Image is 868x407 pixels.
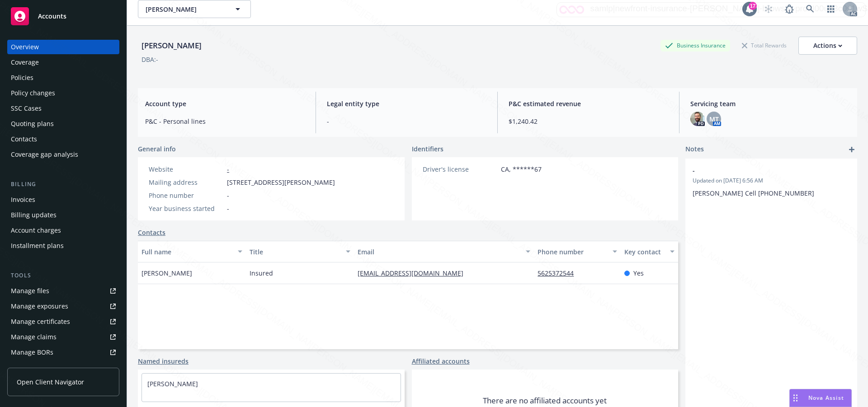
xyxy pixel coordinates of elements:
[142,268,192,278] span: [PERSON_NAME]
[624,247,665,257] div: Key contact
[693,189,814,197] span: [PERSON_NAME] Cell [PHONE_NUMBER]
[11,117,54,131] div: Quoting plans
[7,223,119,238] a: Account charges
[7,117,119,131] a: Quoting plans
[11,40,39,54] div: Overview
[149,191,223,200] div: Phone number
[147,379,198,388] a: [PERSON_NAME]
[633,268,644,278] span: Yes
[7,314,119,329] a: Manage certificates
[509,99,668,108] span: P&C estimated revenue
[142,55,158,64] div: DBA: -
[790,389,801,407] div: Drag to move
[7,55,119,70] a: Coverage
[7,101,119,116] a: SSC Cases
[538,247,607,257] div: Phone number
[358,247,520,257] div: Email
[690,99,850,108] span: Servicing team
[685,159,857,205] div: -Updated on [DATE] 6:56 AM[PERSON_NAME] Cell [PHONE_NUMBER]
[146,5,224,14] span: [PERSON_NAME]
[685,144,704,155] span: Notes
[709,114,719,124] span: MT
[7,208,119,222] a: Billing updates
[7,192,119,207] a: Invoices
[227,191,229,200] span: -
[813,37,842,54] div: Actions
[534,241,620,262] button: Phone number
[11,223,61,238] div: Account charges
[138,228,165,237] a: Contacts
[145,99,305,108] span: Account type
[11,147,78,162] div: Coverage gap analysis
[749,1,757,9] div: 17
[808,394,844,402] span: Nova Assist
[7,345,119,360] a: Manage BORs
[250,247,340,257] div: Title
[693,166,826,175] span: -
[138,356,189,366] a: Named insureds
[7,147,119,162] a: Coverage gap analysis
[11,55,39,70] div: Coverage
[789,389,852,407] button: Nova Assist
[538,269,581,277] a: 5625372544
[412,356,470,366] a: Affiliated accounts
[227,165,229,173] a: -
[11,299,68,313] div: Manage exposures
[7,271,119,280] div: Tools
[737,40,791,51] div: Total Rewards
[246,241,354,262] button: Title
[149,204,223,213] div: Year business started
[423,164,497,174] div: Driver's license
[227,178,335,187] span: [STREET_ADDRESS][PERSON_NAME]
[7,86,119,100] a: Policy changes
[250,268,273,278] span: Insured
[149,164,223,174] div: Website
[327,99,486,108] span: Legal entity type
[11,314,70,329] div: Manage certificates
[11,70,33,85] div: Policies
[11,101,42,116] div: SSC Cases
[7,299,119,313] a: Manage exposures
[142,247,232,257] div: Full name
[11,239,64,253] div: Installment plans
[660,40,730,51] div: Business Insurance
[17,377,84,387] span: Open Client Navigator
[149,178,223,187] div: Mailing address
[690,112,705,126] img: photo
[693,177,850,185] span: Updated on [DATE] 6:56 AM
[11,345,53,360] div: Manage BORs
[358,269,471,277] a: [EMAIL_ADDRESS][DOMAIN_NAME]
[138,144,176,154] span: General info
[138,241,246,262] button: Full name
[7,40,119,54] a: Overview
[11,132,37,146] div: Contacts
[798,37,857,55] button: Actions
[7,330,119,344] a: Manage claims
[327,117,486,126] span: -
[7,132,119,146] a: Contacts
[138,40,205,51] div: [PERSON_NAME]
[509,117,668,126] span: $1,240.42
[7,284,119,298] a: Manage files
[412,144,443,154] span: Identifiers
[11,86,55,100] div: Policy changes
[7,4,119,29] a: Accounts
[227,204,229,213] span: -
[38,13,66,20] span: Accounts
[11,192,35,207] div: Invoices
[846,144,857,155] a: add
[7,239,119,253] a: Installment plans
[11,330,57,344] div: Manage claims
[7,180,119,189] div: Billing
[483,395,607,406] span: There are no affiliated accounts yet
[145,117,305,126] span: P&C - Personal lines
[354,241,534,262] button: Email
[11,284,49,298] div: Manage files
[621,241,678,262] button: Key contact
[11,208,57,222] div: Billing updates
[7,70,119,85] a: Policies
